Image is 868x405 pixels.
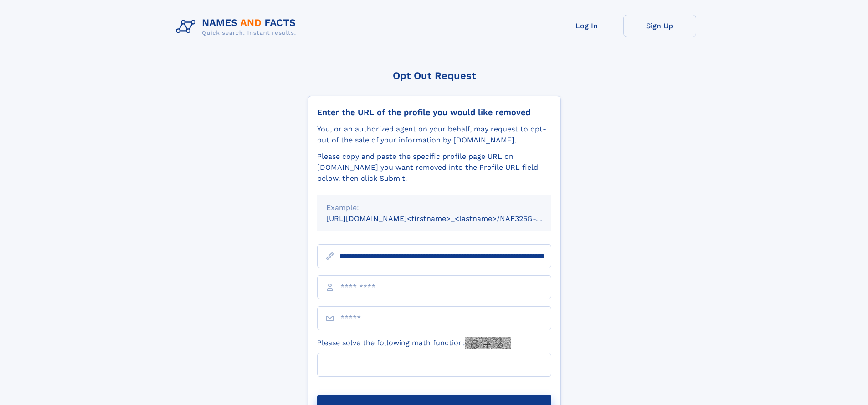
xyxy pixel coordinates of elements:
[317,337,511,349] label: Please solve the following math function:
[623,15,696,37] a: Sign Up
[317,151,551,184] div: Please copy and paste the specific profile page URL on [DOMAIN_NAME] you want removed into the Pr...
[308,70,561,81] div: Opt Out Request
[326,202,542,213] div: Example:
[317,124,551,146] div: You, or an authorized agent on your behalf, may request to opt-out of the sale of your informatio...
[172,15,303,39] img: Logo Names and Facts
[550,15,623,37] a: Log In
[326,214,569,223] small: [URL][DOMAIN_NAME]<firstname>_<lastname>/NAF325G-xxxxxxxx
[317,107,551,117] div: Enter the URL of the profile you would like removed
